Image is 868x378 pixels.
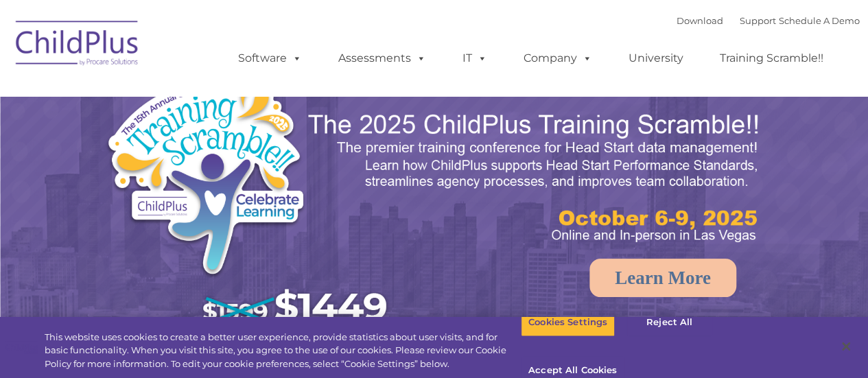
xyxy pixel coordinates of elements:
[615,45,697,72] a: University
[706,45,837,72] a: Training Scramble!!
[626,308,712,337] button: Reject All
[677,15,723,26] a: Download
[677,15,860,26] font: |
[191,91,233,101] span: Last name
[45,331,521,371] div: This website uses cookies to create a better user experience, provide statistics about user visit...
[779,15,860,26] a: Schedule A Demo
[831,331,861,362] button: Close
[9,11,146,80] img: ChildPlus by Procare Solutions
[224,45,316,72] a: Software
[521,308,615,337] button: Cookies Settings
[191,147,249,157] span: Phone number
[510,45,606,72] a: Company
[325,45,440,72] a: Assessments
[589,259,736,297] a: Learn More
[740,15,776,26] a: Support
[449,45,501,72] a: IT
